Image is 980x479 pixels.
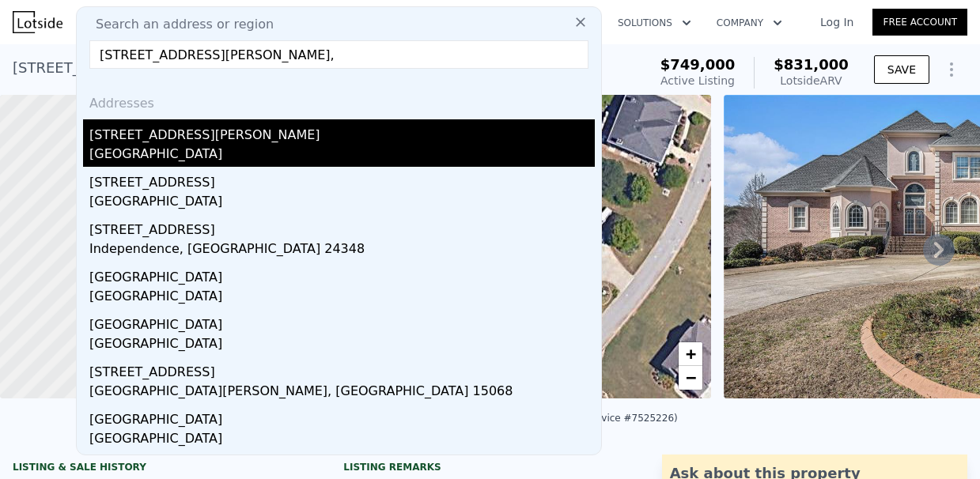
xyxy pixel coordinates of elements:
div: [STREET_ADDRESS] [89,214,595,239]
div: [STREET_ADDRESS][PERSON_NAME] [89,119,595,145]
span: Active Listing [660,74,735,87]
div: [STREET_ADDRESS] [89,451,595,477]
span: $749,000 [660,56,736,73]
div: [GEOGRAPHIC_DATA] [89,429,595,451]
a: Free Account [872,9,967,36]
span: − [686,368,696,387]
input: Enter an address, city, region, neighborhood or zip code [89,40,588,69]
div: [GEOGRAPHIC_DATA] [89,145,595,167]
div: [GEOGRAPHIC_DATA] [89,262,595,287]
div: Addresses [83,81,595,119]
a: Zoom out [679,366,702,390]
div: [GEOGRAPHIC_DATA] [89,192,595,214]
div: Independence, [GEOGRAPHIC_DATA] 24348 [89,239,595,262]
div: [STREET_ADDRESS] [89,356,595,382]
div: [STREET_ADDRESS][PERSON_NAME] , [GEOGRAPHIC_DATA] , GA 30331 [13,57,510,79]
div: [GEOGRAPHIC_DATA] [89,309,595,334]
div: [GEOGRAPHIC_DATA] [89,404,595,429]
div: [GEOGRAPHIC_DATA][PERSON_NAME], [GEOGRAPHIC_DATA] 15068 [89,382,595,404]
span: + [686,344,696,364]
div: Lotside ARV [774,73,849,89]
img: Lotside [13,11,62,33]
div: Listing remarks [343,461,636,473]
button: Solutions [605,9,704,37]
span: $831,000 [774,56,849,73]
button: SAVE [874,55,929,84]
div: [STREET_ADDRESS] [89,167,595,192]
a: Zoom in [679,342,702,366]
span: Search an address or region [83,15,274,34]
div: LISTING & SALE HISTORY [13,461,305,477]
div: [GEOGRAPHIC_DATA] [89,334,595,356]
button: Show Options [936,54,967,85]
button: Company [704,9,795,37]
a: Log In [801,14,872,30]
div: [GEOGRAPHIC_DATA] [89,287,595,309]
